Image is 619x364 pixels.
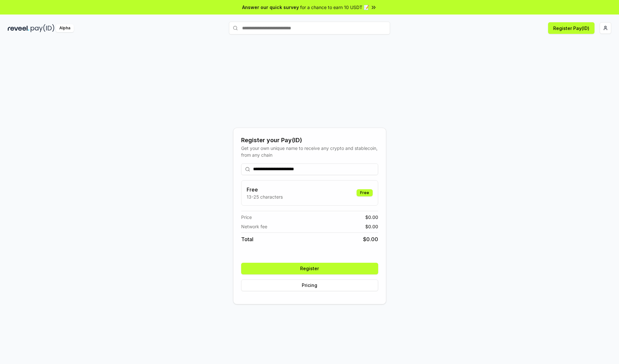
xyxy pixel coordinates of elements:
[247,186,283,193] h3: Free
[357,189,373,196] div: Free
[548,22,594,34] button: Register Pay(ID)
[363,235,378,243] span: $ 0.00
[241,214,252,221] span: Price
[242,4,299,11] span: Answer our quick survey
[241,223,267,230] span: Network fee
[300,4,369,11] span: for a chance to earn 10 USDT 📝
[241,263,378,274] button: Register
[241,145,378,158] div: Get your own unique name to receive any crypto and stablecoin, from any chain
[241,280,378,291] button: Pricing
[56,24,74,32] div: Alpha
[31,24,54,32] img: pay_id
[365,223,378,230] span: $ 0.00
[241,235,253,243] span: Total
[8,24,29,32] img: reveel_dark
[241,136,378,145] div: Register your Pay(ID)
[247,193,283,200] p: 13-25 characters
[365,214,378,221] span: $ 0.00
